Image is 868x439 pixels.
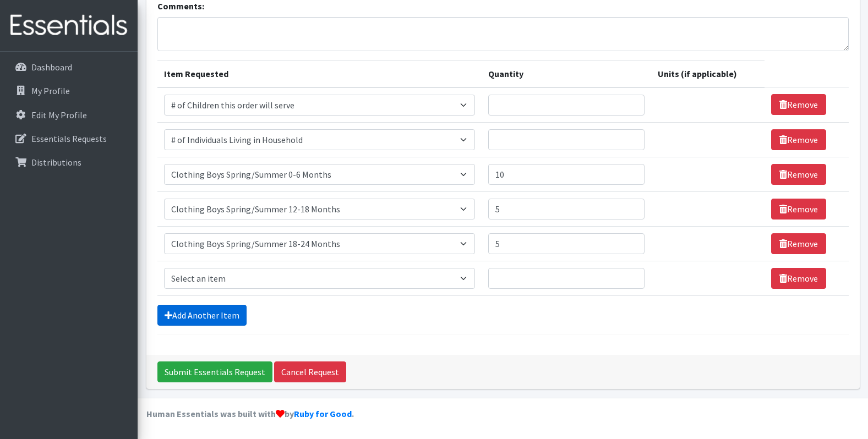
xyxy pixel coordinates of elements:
p: Dashboard [31,62,72,73]
a: Add Another Item [157,305,247,326]
p: Distributions [31,157,81,168]
a: Edit My Profile [4,104,133,126]
a: Remove [771,129,826,150]
a: Remove [771,268,826,289]
a: Ruby for Good [294,408,352,419]
a: Remove [771,94,826,115]
a: Remove [771,199,826,219]
img: HumanEssentials [4,7,133,44]
a: Distributions [4,151,133,173]
th: Item Requested [157,60,482,87]
input: Submit Essentials Request [157,361,272,382]
a: Remove [771,233,826,254]
p: Edit My Profile [31,109,87,120]
th: Quantity [482,60,651,87]
th: Units (if applicable) [651,60,765,87]
p: Essentials Requests [31,133,107,144]
a: My Profile [4,80,133,102]
a: Remove [771,164,826,185]
a: Essentials Requests [4,128,133,150]
a: Dashboard [4,56,133,78]
p: My Profile [31,85,70,96]
strong: Human Essentials was built with by . [146,408,354,419]
a: Cancel Request [274,361,346,382]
